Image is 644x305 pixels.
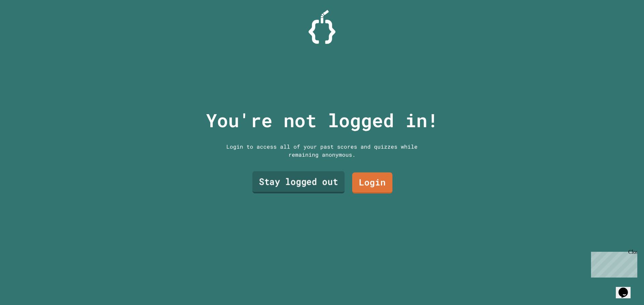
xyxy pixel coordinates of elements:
a: Stay logged out [252,171,344,194]
a: Login [352,172,392,194]
iframe: chat widget [616,278,637,298]
p: You're not logged in! [206,106,438,134]
div: Chat with us now!Close [3,3,46,43]
img: Logo.svg [309,10,335,44]
iframe: chat widget [588,249,637,278]
div: Login to access all of your past scores and quizzes while remaining anonymous. [221,143,423,159]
